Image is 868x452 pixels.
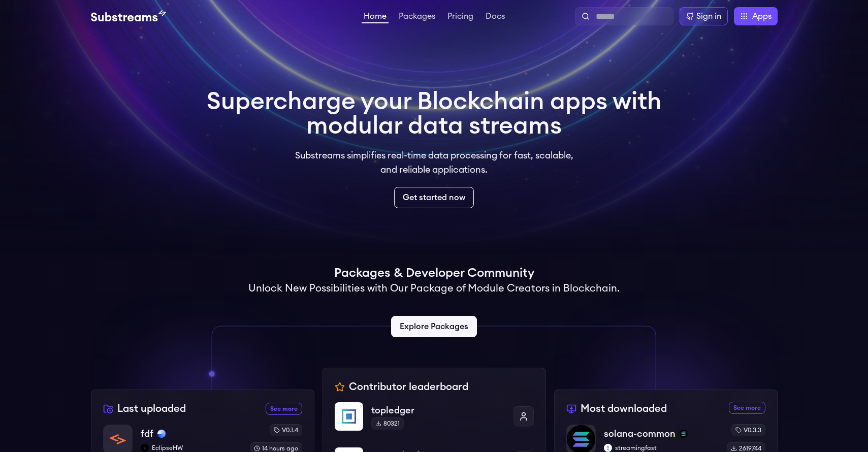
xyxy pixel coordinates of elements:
[604,444,719,452] p: streamingfast
[335,402,363,431] img: topledger
[91,10,166,22] img: Substream's logo
[604,444,612,452] img: streamingfast
[680,7,728,25] a: Sign in
[696,10,721,22] div: Sign in
[394,187,474,208] a: Get started now
[484,12,507,22] a: Docs
[334,265,534,281] h1: Packages & Developer Community
[157,430,166,438] img: base
[335,402,534,439] a: topledgertopledger80321
[371,417,404,430] div: 80321
[141,444,149,452] img: EclipseHW
[270,424,302,436] div: v0.1.4
[141,427,153,441] p: fdf
[752,10,771,22] span: Apps
[397,12,437,22] a: Packages
[445,12,475,22] a: Pricing
[248,281,620,296] h2: Unlock New Possibilities with Our Package of Module Creators in Blockchain.
[288,148,581,177] p: Substreams simplifies real-time data processing for fast, scalable, and reliable applications.
[729,402,765,414] a: See more most downloaded packages
[362,12,389,23] a: Home
[371,403,505,417] p: topledger
[266,403,302,415] a: See more recently uploaded packages
[391,316,477,337] a: Explore Packages
[731,424,765,436] div: v0.3.3
[604,427,676,441] p: solana-common
[207,89,662,138] h1: Supercharge your Blockchain apps with modular data streams
[680,430,688,438] img: solana
[141,444,242,452] p: EclipseHW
